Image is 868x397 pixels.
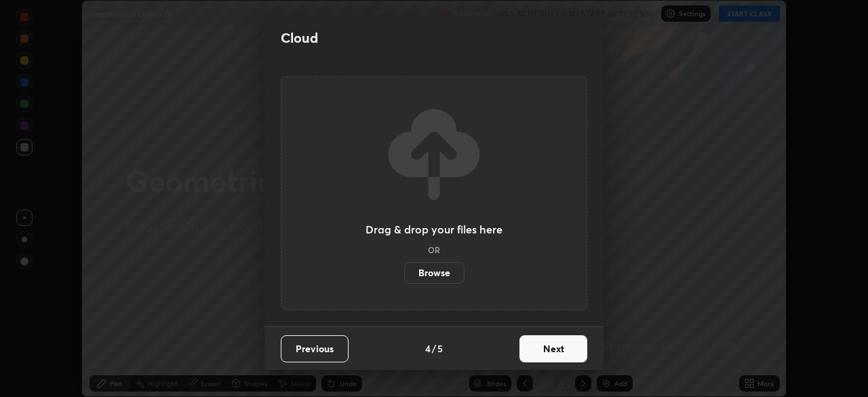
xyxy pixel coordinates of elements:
[432,341,436,356] h4: /
[281,335,349,362] button: Previous
[428,246,440,254] h5: OR
[519,335,587,362] button: Next
[425,341,431,356] h4: 4
[366,224,502,235] h3: Drag & drop your files here
[281,29,318,47] h2: Cloud
[437,341,443,356] h4: 5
